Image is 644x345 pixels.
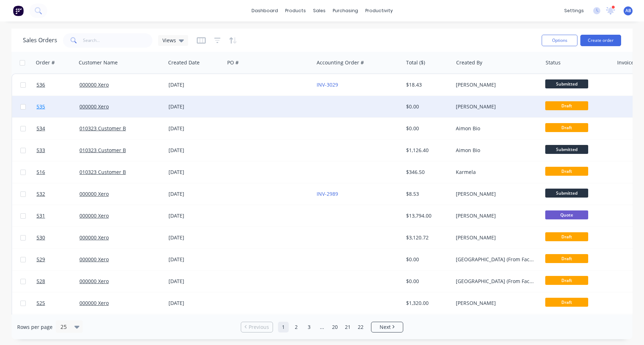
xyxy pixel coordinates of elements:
[36,118,79,139] a: 534
[169,190,222,198] div: [DATE]
[456,81,535,88] div: [PERSON_NAME]
[545,79,588,88] span: Submitted
[36,74,79,96] a: 536
[36,314,79,336] a: 527
[79,147,126,154] a: 010323 Customer B
[36,271,79,292] a: 528
[36,147,45,154] span: 533
[36,190,45,198] span: 532
[83,33,153,48] input: Search...
[317,59,364,66] div: Accounting Order #
[362,5,396,16] div: productivity
[79,81,109,88] a: 000000 Xero
[406,103,448,110] div: $0.00
[227,59,239,66] div: PO #
[371,324,403,331] a: Next page
[406,234,448,241] div: $3,120.72
[36,256,45,263] span: 529
[36,169,45,176] span: 516
[545,254,588,263] span: Draft
[380,324,391,331] span: Next
[169,234,222,241] div: [DATE]
[169,212,222,219] div: [DATE]
[625,8,631,14] span: AB
[406,169,448,176] div: $346.50
[545,276,588,285] span: Draft
[456,300,535,307] div: [PERSON_NAME]
[329,5,362,16] div: purchasing
[36,96,79,117] a: 535
[79,278,109,285] a: 000000 Xero
[406,300,448,307] div: $1,320.00
[79,256,109,263] a: 000000 Xero
[456,256,535,263] div: [GEOGRAPHIC_DATA] (From Factory) Loteria
[456,125,535,132] div: Aimon Bio
[406,125,448,132] div: $0.00
[342,322,353,332] a: Page 21
[169,147,222,154] div: [DATE]
[36,103,45,110] span: 535
[456,169,535,176] div: Karmela
[545,101,588,110] span: Draft
[542,35,577,46] button: Options
[249,324,269,331] span: Previous
[169,256,222,263] div: [DATE]
[79,125,126,132] a: 010323 Customer B
[406,190,448,198] div: $8.53
[238,322,406,332] ul: Pagination
[162,37,176,44] span: Views
[36,234,45,241] span: 530
[79,212,109,219] a: 000000 Xero
[169,81,222,88] div: [DATE]
[36,161,79,183] a: 516
[79,190,109,197] a: 000000 Xero
[406,256,448,263] div: $0.00
[79,103,109,110] a: 000000 Xero
[317,190,338,197] a: INV-2989
[241,324,273,331] a: Previous page
[36,59,55,66] div: Order #
[545,145,588,154] span: Submitted
[545,298,588,307] span: Draft
[456,59,482,66] div: Created By
[456,103,535,110] div: [PERSON_NAME]
[304,322,314,332] a: Page 3
[456,212,535,219] div: [PERSON_NAME]
[36,125,45,132] span: 534
[317,322,327,332] a: Jump forward
[36,227,79,248] a: 530
[36,81,45,88] span: 536
[309,5,329,16] div: sales
[456,234,535,241] div: [PERSON_NAME]
[169,278,222,285] div: [DATE]
[406,212,448,219] div: $13,794.00
[169,125,222,132] div: [DATE]
[36,205,79,227] a: 531
[36,212,45,219] span: 531
[79,234,109,241] a: 000000 Xero
[456,147,535,154] div: Aimon Bio
[330,322,340,332] a: Page 20
[278,322,289,332] a: Page 1 is your current page
[406,81,448,88] div: $18.43
[79,300,109,306] a: 000000 Xero
[406,278,448,285] div: $0.00
[317,81,338,88] a: INV-3029
[580,35,621,46] button: Create order
[406,59,425,66] div: Total ($)
[79,59,118,66] div: Customer Name
[17,324,53,331] span: Rows per page
[561,5,587,16] div: settings
[545,189,588,198] span: Submitted
[456,190,535,198] div: [PERSON_NAME]
[291,322,302,332] a: Page 2
[546,59,561,66] div: Status
[545,123,588,132] span: Draft
[545,167,588,176] span: Draft
[36,292,79,314] a: 525
[248,5,282,16] a: dashboard
[406,147,448,154] div: $1,126.40
[545,232,588,241] span: Draft
[282,5,309,16] div: products
[169,300,222,307] div: [DATE]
